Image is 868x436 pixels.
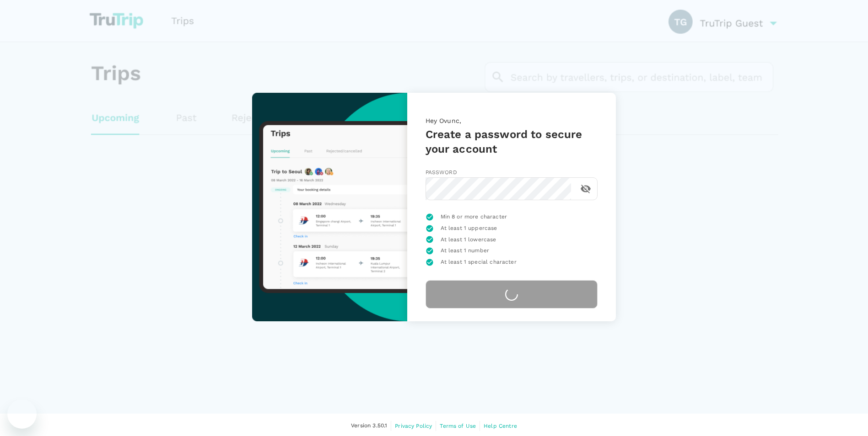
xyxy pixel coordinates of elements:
h5: Create a password to secure your account [426,127,598,156]
span: At least 1 uppercase [441,224,497,233]
span: Password [426,169,457,175]
span: Min 8 or more character [441,213,507,222]
p: Hey Ovunc, [426,116,598,127]
span: Help Centre [484,423,517,429]
button: toggle password visibility [575,178,597,200]
span: Version 3.50.1 [351,421,387,431]
span: At least 1 number [441,246,490,255]
span: At least 1 lowercase [441,235,496,245]
span: Privacy Policy [395,423,432,429]
a: Privacy Policy [395,421,432,431]
span: At least 1 special character [441,258,517,267]
a: Help Centre [484,421,517,431]
span: Terms of Use [440,423,476,429]
img: trutrip-set-password [252,93,407,321]
a: Terms of Use [440,421,476,431]
iframe: Button to launch messaging window [7,399,37,429]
